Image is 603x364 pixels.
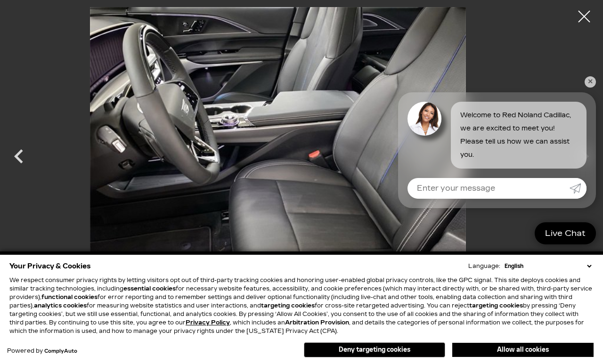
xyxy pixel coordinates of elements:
img: Agent profile photo [407,102,441,136]
span: Live Chat [540,228,590,239]
p: We respect consumer privacy rights by letting visitors opt out of third-party tracking cookies an... [9,276,594,335]
div: Language: [468,263,500,269]
strong: targeting cookies [261,302,315,309]
img: New 2025 Crystal White Tricoat Cadillac Sport 3 image 16 [47,7,509,289]
strong: analytics cookies [34,302,87,309]
strong: essential cookies [123,285,176,292]
strong: Arbitration Provision [285,319,349,326]
div: Powered by [7,348,77,354]
a: Submit [570,178,587,199]
button: Deny targeting cookies [304,342,445,357]
div: Welcome to Red Noland Cadillac, we are excited to meet you! Please tell us how we can assist you. [451,102,587,169]
a: Privacy Policy [186,319,230,326]
a: ComplyAuto [44,348,77,354]
a: Live Chat [535,222,596,244]
strong: targeting cookies [469,302,523,309]
input: Enter your message [407,178,570,199]
strong: functional cookies [41,294,98,300]
div: Previous [5,138,33,180]
select: Language Select [502,262,594,270]
button: Allow all cookies [452,343,594,357]
span: Your Privacy & Cookies [9,259,91,273]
